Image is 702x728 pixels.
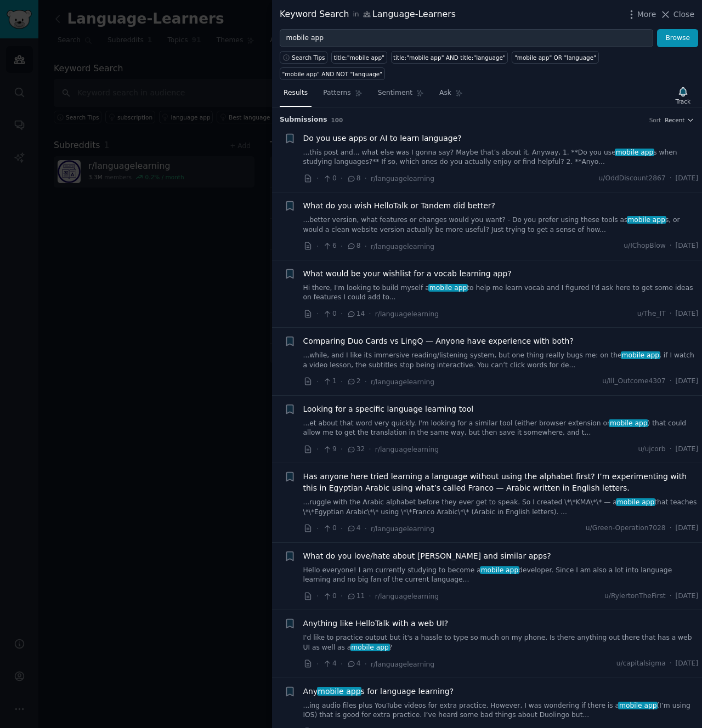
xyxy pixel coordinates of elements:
[365,523,367,534] span: ·
[303,566,699,585] a: Hello everyone! I am currently studying to become amobile appdeveloper. Since I am also a lot int...
[303,701,699,720] a: ...ing audio files plus YouTube videos for extra practice. However, I was wondering if there is a...
[350,644,390,651] span: mobile app
[371,175,434,183] span: r/languagelearning
[341,308,343,320] span: ·
[676,591,698,601] span: [DATE]
[378,88,412,98] span: Sentiment
[292,54,325,61] span: Search Tips
[316,241,319,252] span: ·
[676,241,698,251] span: [DATE]
[303,498,699,517] a: ...ruggle with the Arabic alphabet before they ever get to speak. So I created \*\*KMA\*\* — amob...
[316,173,319,184] span: ·
[586,524,666,533] span: u/Green-Operation7028
[602,377,666,386] span: u/Ill_Outcome4307
[670,591,672,601] span: ·
[638,445,666,454] span: u/ujcorb
[672,84,694,107] button: Track
[303,686,454,697] span: Any s for language learning?
[341,523,343,534] span: ·
[439,88,451,98] span: Ask
[303,550,551,562] a: What do you love/hate about [PERSON_NAME] and similar apps?
[657,29,698,48] button: Browse
[375,310,439,318] span: r/languagelearning
[341,376,343,388] span: ·
[365,173,367,184] span: ·
[393,54,506,61] div: title:"mobile app" AND title:"language"
[303,200,495,212] a: What do you wish HelloTalk or Tandem did better?
[615,149,654,156] span: mobile app
[514,54,596,61] div: "mobile app" OR "language"
[303,633,699,652] a: I'd like to practice output but it's a hassle to type so much on my phone. Is there anything out ...
[369,590,371,602] span: ·
[334,54,384,61] div: title:"mobile app"
[637,309,666,319] span: u/The_IT
[303,471,699,494] span: Has anyone here tried learning a language without using the alphabet first? I’m experimenting wit...
[323,88,350,98] span: Patterns
[347,309,365,319] span: 14
[280,8,456,21] div: Keyword Search Language-Learners
[303,618,449,629] a: Anything like HelloTalk with a web UI?
[280,51,327,64] button: Search Tips
[676,98,690,105] div: Track
[341,173,343,184] span: ·
[341,590,343,602] span: ·
[371,661,434,668] span: r/languagelearning
[626,9,656,20] button: More
[347,591,365,601] span: 11
[303,403,474,415] a: Looking for a specific language learning tool
[627,216,666,224] span: mobile app
[369,443,371,455] span: ·
[480,566,519,574] span: mobile app
[676,659,698,669] span: [DATE]
[316,523,319,534] span: ·
[371,525,434,533] span: r/languagelearning
[341,443,343,455] span: ·
[322,445,336,454] span: 9
[303,335,574,347] a: Comparing Duo Cards vs LingQ — Anyone have experience with both?
[303,133,462,144] a: Do you use apps or AI to learn language?
[676,524,698,533] span: [DATE]
[322,241,336,251] span: 6
[347,377,360,386] span: 2
[280,67,385,80] a: "mobile app" AND NOT "language"
[316,590,319,602] span: ·
[609,419,648,427] span: mobile app
[391,51,508,64] a: title:"mobile app" AND title:"language"
[676,377,698,386] span: [DATE]
[316,376,319,388] span: ·
[365,241,367,252] span: ·
[319,84,366,107] a: Patterns
[374,84,428,107] a: Sentiment
[428,284,468,292] span: mobile app
[317,687,362,696] span: mobile app
[280,115,327,125] span: Submission s
[347,174,360,184] span: 8
[624,241,665,251] span: u/IChopBlow
[660,9,694,20] button: Close
[322,174,336,184] span: 0
[284,88,308,98] span: Results
[347,241,360,251] span: 8
[637,9,656,20] span: More
[670,524,672,533] span: ·
[365,376,367,388] span: ·
[665,116,684,124] span: Recent
[303,283,699,303] a: Hi there, I'm looking to build myself amobile appto help me learn vocab and I figured I'd ask her...
[435,84,467,107] a: Ask
[347,524,360,533] span: 4
[375,446,439,453] span: r/languagelearning
[616,659,666,669] span: u/capitalsigma
[599,174,666,184] span: u/OddDiscount2867
[621,351,660,359] span: mobile app
[282,70,383,78] div: "mobile app" AND NOT "language"
[604,591,666,601] span: u/RylertonTheFirst
[322,377,336,386] span: 1
[341,241,343,252] span: ·
[280,84,312,107] a: Results
[673,9,694,20] span: Close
